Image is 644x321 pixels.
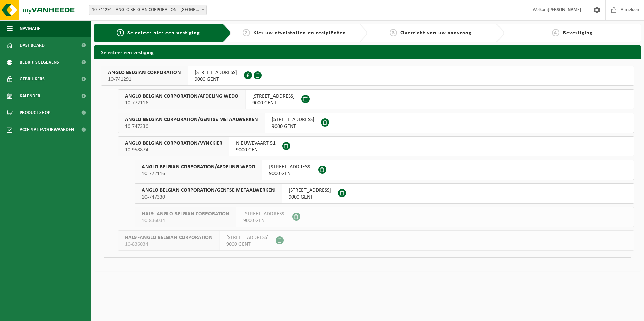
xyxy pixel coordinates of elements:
span: Kalender [20,87,40,104]
span: NIEUWEVAART 51 [236,140,276,147]
span: Navigatie [20,20,40,37]
span: 9000 GENT [272,123,314,130]
span: Acceptatievoorwaarden [20,121,74,138]
span: Selecteer hier een vestiging [127,30,200,36]
span: 10-741291 [108,76,181,83]
span: ANGLO BELGIAN CORPORATION [108,69,181,76]
span: 10-772116 [125,100,238,106]
span: ANGLO BELGIAN CORPORATION/AFDELING WEDO [125,93,238,100]
span: [STREET_ADDRESS] [195,69,237,76]
span: ANGLO BELGIAN CORPORATION/VYNCKIER [125,140,222,147]
button: ANGLO BELGIAN CORPORATION/GENTSE METAALWERKEN 10-747330 [STREET_ADDRESS]9000 GENT [135,183,634,204]
span: 9000 GENT [269,170,312,177]
span: 10-772116 [142,170,255,177]
span: 9000 GENT [226,241,269,248]
button: ANGLO BELGIAN CORPORATION/AFDELING WEDO 10-772116 [STREET_ADDRESS]9000 GENT [135,160,634,180]
span: [STREET_ADDRESS] [269,164,312,170]
button: ANGLO BELGIAN CORPORATION/VYNCKIER 10-958874 NIEUWEVAART 519000 GENT [118,136,634,156]
span: 10-741291 - ANGLO BELGIAN CORPORATION - GENT [89,5,207,15]
h2: Selecteer een vestiging [94,45,641,59]
span: 9000 GENT [243,217,286,224]
strong: [PERSON_NAME] [548,7,581,12]
span: Product Shop [20,104,50,121]
span: 10-747330 [142,194,275,201]
span: Kies uw afvalstoffen en recipiënten [253,30,346,36]
span: 10-958874 [125,147,222,153]
span: [STREET_ADDRESS] [243,211,286,217]
span: [STREET_ADDRESS] [289,187,331,194]
span: 10-747330 [125,123,258,130]
span: ANGLO BELGIAN CORPORATION/GENTSE METAALWERKEN [125,116,258,123]
button: ANGLO BELGIAN CORPORATION/GENTSE METAALWERKEN 10-747330 [STREET_ADDRESS]9000 GENT [118,113,634,133]
span: 10-741291 - ANGLO BELGIAN CORPORATION - GENT [89,5,206,15]
span: 9000 GENT [236,147,276,153]
span: Bevestiging [563,30,593,36]
span: 4 [552,29,559,36]
button: ANGLO BELGIAN CORPORATION 10-741291 [STREET_ADDRESS]9000 GENT [101,66,634,86]
span: HAL9 -ANGLO BELGIAN CORPORATION [125,234,213,241]
span: 2 [243,29,250,36]
span: ANGLO BELGIAN CORPORATION/GENTSE METAALWERKEN [142,187,275,194]
span: HAL9 -ANGLO BELGIAN CORPORATION [142,211,229,217]
button: ANGLO BELGIAN CORPORATION/AFDELING WEDO 10-772116 [STREET_ADDRESS]9000 GENT [118,89,634,109]
span: Gebruikers [20,71,45,87]
span: 9000 GENT [252,100,295,106]
span: 9000 GENT [289,194,331,201]
span: 10-836034 [125,241,213,248]
span: [STREET_ADDRESS] [226,234,269,241]
span: 1 [117,29,124,36]
span: Overzicht van uw aanvraag [400,30,472,36]
span: ANGLO BELGIAN CORPORATION/AFDELING WEDO [142,164,255,170]
span: [STREET_ADDRESS] [252,93,295,100]
span: 9000 GENT [195,76,237,83]
span: Dashboard [20,37,45,54]
span: Bedrijfsgegevens [20,54,59,71]
span: [STREET_ADDRESS] [272,116,314,123]
span: 3 [390,29,397,36]
span: 10-836034 [142,217,229,224]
